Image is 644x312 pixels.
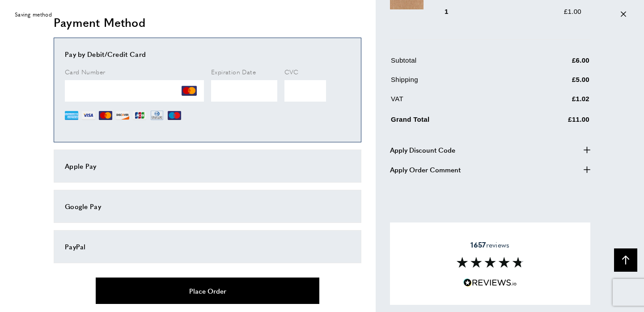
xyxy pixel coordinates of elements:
[211,67,256,76] span: Expiration Date
[391,113,518,132] td: Grand Total
[65,241,350,252] div: PayPal
[390,145,455,155] span: Apply Discount Code
[519,74,589,92] td: £5.00
[150,109,164,122] img: DN.png
[519,113,589,132] td: £11.00
[9,4,635,25] div: off
[96,278,319,304] button: Place Order
[182,83,197,98] img: MC.png
[65,80,204,102] iframe: Secure Credit Card Frame - Credit Card Number
[391,74,518,92] td: Shipping
[391,55,518,73] td: Subtotal
[65,161,350,171] div: Apple Pay
[284,80,326,102] iframe: Secure Credit Card Frame - CVV
[391,94,518,111] td: VAT
[457,257,524,268] img: Reviews section
[116,109,129,122] img: DI.png
[470,240,509,249] span: reviews
[133,109,146,122] img: JCB.png
[621,10,626,19] div: Close message
[82,109,95,122] img: VI.png
[99,109,112,122] img: MC.png
[168,109,181,122] img: MI.png
[65,109,78,122] img: AE.png
[65,67,105,76] span: Card Number
[65,201,350,212] div: Google Pay
[65,49,350,60] div: Pay by Debit/Credit Card
[519,55,589,73] td: £6.00
[519,94,589,111] td: £1.02
[463,278,517,287] img: Reviews.io 5 stars
[284,67,299,76] span: CVC
[211,80,277,102] iframe: Secure Credit Card Frame - Expiration Date
[470,239,486,250] strong: 1657
[15,10,52,19] span: Saving method
[390,164,461,175] span: Apply Order Comment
